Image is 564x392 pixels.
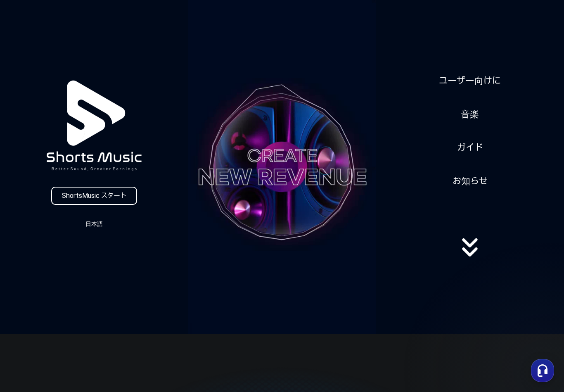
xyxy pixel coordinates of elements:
a: ShortsMusic スタート [51,187,137,205]
a: ガイド [454,138,486,158]
button: 日本語 [74,218,114,230]
a: 音楽 [457,104,482,124]
a: ユーザー向けに [436,71,504,91]
img: logo [26,58,162,193]
a: お知らせ [449,171,491,191]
